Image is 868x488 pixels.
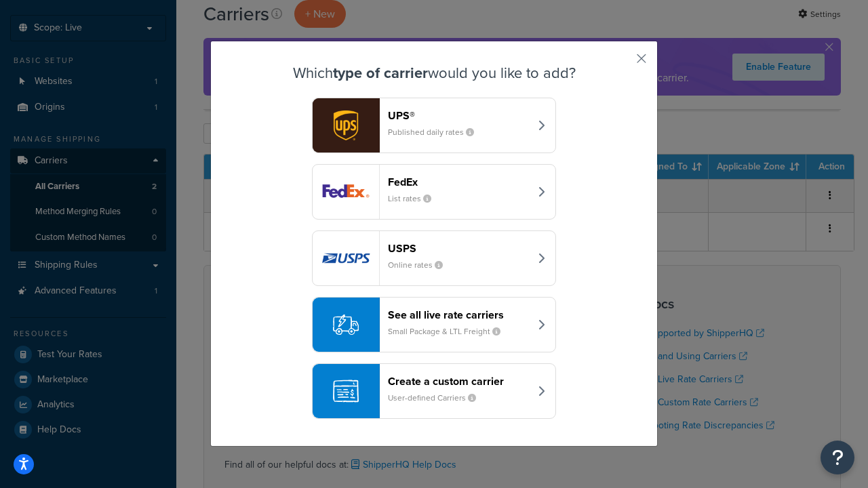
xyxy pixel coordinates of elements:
[312,164,556,220] button: fedEx logoFedExList rates
[388,375,530,388] header: Create a custom carrier
[245,65,623,81] h3: Which would you like to add?
[333,312,359,338] img: icon-carrier-liverate-becf4550.svg
[312,363,556,419] button: Create a custom carrierUser-defined Carriers
[388,176,530,188] header: FedEx
[312,98,556,153] button: ups logoUPS®Published daily rates
[388,308,530,321] header: See all live rate carriers
[388,109,530,122] header: UPS®
[312,297,556,352] button: See all live rate carriersSmall Package & LTL Freight
[388,325,511,338] small: Small Package & LTL Freight
[313,165,379,219] img: fedEx logo
[388,392,487,404] small: User-defined Carriers
[312,230,556,286] button: usps logoUSPSOnline rates
[313,98,379,152] img: ups logo
[313,231,379,285] img: usps logo
[388,242,530,255] header: USPS
[388,259,454,271] small: Online rates
[388,126,485,138] small: Published daily rates
[333,62,428,84] strong: type of carrier
[333,378,359,404] img: icon-carrier-custom-c93b8a24.svg
[388,192,442,205] small: List rates
[821,441,854,474] button: Open Resource Center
